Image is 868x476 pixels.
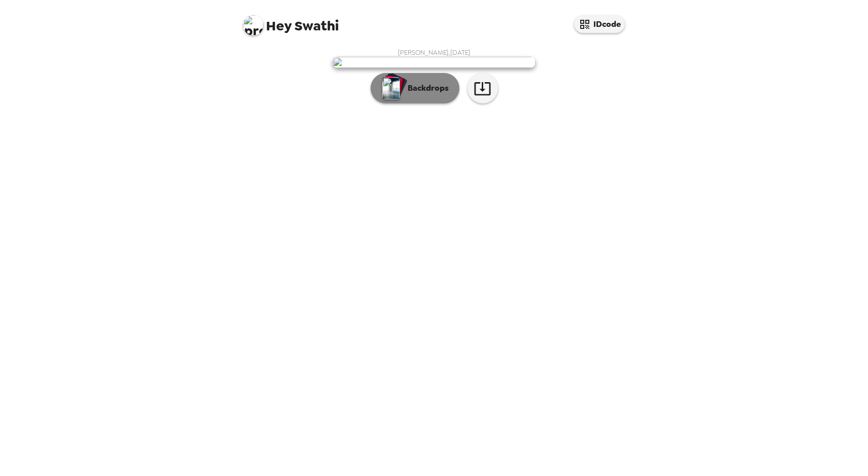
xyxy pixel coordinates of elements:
p: Backdrops [403,82,449,94]
span: [PERSON_NAME] , [DATE] [398,48,471,57]
span: Swathi [243,10,339,33]
button: Backdrops [371,73,459,103]
button: IDcode [574,15,625,33]
span: Hey [266,17,291,35]
img: profile pic [243,15,263,35]
img: user [332,57,536,68]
